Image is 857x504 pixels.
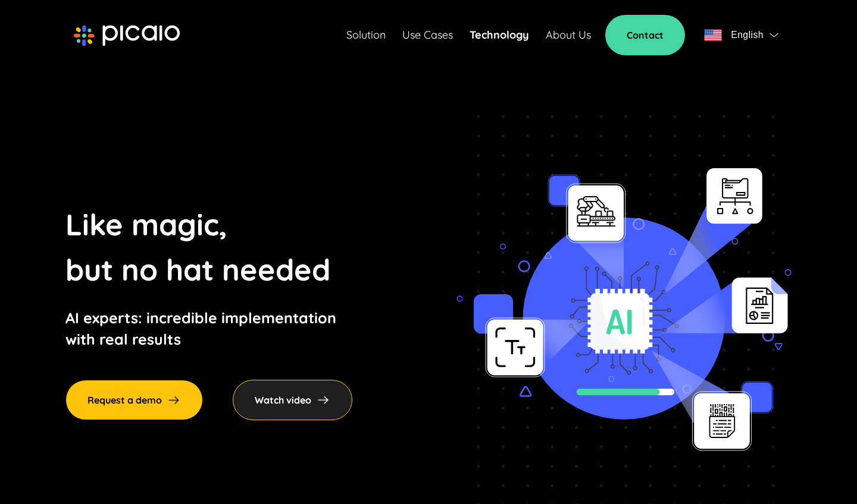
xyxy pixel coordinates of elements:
a: Technology [470,27,529,43]
a: Use Cases [402,27,453,43]
p: Like magic, but no hat needed [65,202,352,292]
img: arrow-right [167,393,181,407]
img: picaio-logo [74,25,180,46]
p: AI experts: incredible implementation with real results [65,307,352,350]
div: Watch video [233,380,352,420]
a: About Us [546,27,591,43]
img: flag [704,29,722,41]
img: flag [770,33,778,37]
button: flagEnglishflag [699,23,783,47]
a: Contact [605,15,685,55]
a: Solution [346,27,386,43]
img: arrow-right [316,393,330,407]
a: Request a demo [65,380,203,420]
span: English [731,27,764,43]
